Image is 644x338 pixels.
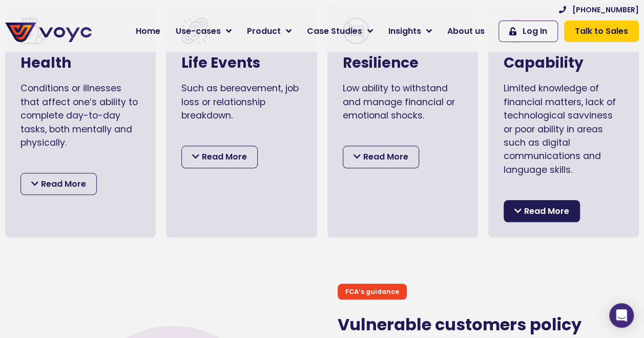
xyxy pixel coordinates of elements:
a: Talk to Sales [564,21,639,42]
h3: Resilience [343,54,463,72]
a: About us [440,21,492,42]
h3: Health [20,54,140,72]
div: FCA’s guidance [338,284,407,300]
span: Read More [202,150,247,164]
span: Use-cases [176,25,221,37]
span: Read More [524,205,569,218]
div: Read More [20,173,97,195]
p: Limited knowledge of financial matters, lack of technological savviness or poor ability in areas ... [504,82,624,176]
a: [PHONE_NUMBER] [559,5,639,15]
h3: Capability [504,54,624,72]
h2: Vulnerable customers policy [338,315,639,334]
a: Log In [498,21,558,42]
div: Read More [504,200,580,223]
span: Case Studies [307,25,362,37]
a: Product [239,21,299,42]
div: Read More [343,146,419,168]
img: voyc-full-logo [5,23,92,42]
div: Vulnerable customers in this group often have inadequate or erratic income, low savings and often... [343,130,463,211]
div: These can be illnesses affecting hearing or a visual impairment. They are easier to spot in a con... [20,157,140,333]
span: Home [136,25,160,37]
span: Log In [523,25,547,37]
a: Insights [381,21,440,42]
a: Case Studies [299,21,381,42]
p: Such as bereavement, job loss or relationship breakdown. [181,82,301,122]
p: Conditions or illnesses that affect one’s ability to complete day-to-day tasks, both mentally and... [20,82,140,149]
div: Read More [181,146,258,168]
p: Low ability to withstand and manage financial or emotional shocks. [343,82,463,122]
span: Product [247,25,281,37]
span: Read More [363,150,408,164]
span: [PHONE_NUMBER] [572,5,639,15]
span: About us [447,25,485,37]
div: Open Intercom Messenger [609,303,634,328]
div: This driver includes various circumstances that may negatively affect a person’s life, including ... [181,130,301,238]
a: Use-cases [168,21,239,42]
a: Home [128,21,168,42]
span: Read More [41,177,86,191]
span: Insights [388,25,421,37]
h3: Life Events [181,54,301,72]
span: Talk to Sales [575,25,628,37]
